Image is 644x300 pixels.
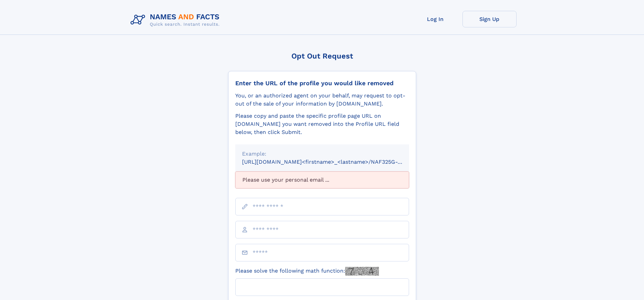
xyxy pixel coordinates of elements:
label: Please solve the following math function: [235,267,379,276]
a: Sign Up [462,11,517,27]
small: [URL][DOMAIN_NAME]<firstname>_<lastname>/NAF325G-xxxxxxxx [242,159,422,165]
div: Example: [242,150,402,158]
a: Log In [408,11,462,27]
div: Opt Out Request [228,52,416,60]
div: Please copy and paste the specific profile page URL on [DOMAIN_NAME] you want removed into the Pr... [235,112,409,136]
div: You, or an authorized agent on your behalf, may request to opt-out of the sale of your informatio... [235,92,409,108]
img: Logo Names and Facts [128,11,225,29]
div: Enter the URL of the profile you would like removed [235,79,409,87]
div: Please use your personal email ... [235,171,409,188]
